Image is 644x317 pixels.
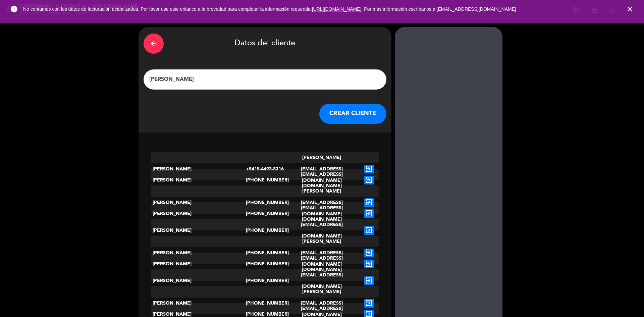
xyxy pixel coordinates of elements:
div: [EMAIL_ADDRESS][DOMAIN_NAME] [284,202,360,225]
i: exit_to_app [364,209,374,218]
div: [PERSON_NAME] [151,152,246,186]
i: exit_to_app [364,299,374,308]
div: [PHONE_NUMBER] [246,253,284,275]
div: [PERSON_NAME] [151,236,246,270]
div: Datos del cliente [144,32,386,55]
div: +5415-4493-8316 [246,152,284,186]
div: [PHONE_NUMBER] [246,202,284,225]
div: [PERSON_NAME] [151,253,246,275]
i: close [626,5,634,13]
div: [PERSON_NAME][EMAIL_ADDRESS][DOMAIN_NAME] [284,152,360,186]
div: [PHONE_NUMBER] [246,219,284,242]
div: [PHONE_NUMBER] [246,186,284,220]
i: exit_to_app [364,249,374,257]
div: [PERSON_NAME] [151,186,246,220]
i: exit_to_app [364,198,374,207]
div: [PERSON_NAME][EMAIL_ADDRESS][DOMAIN_NAME] [284,186,360,220]
i: error [10,5,18,13]
div: [EMAIL_ADDRESS][DOMAIN_NAME] [284,219,360,242]
div: [EMAIL_ADDRESS][DOMAIN_NAME] [284,253,360,275]
div: [PHONE_NUMBER] [246,169,284,192]
a: [URL][DOMAIN_NAME] [312,6,362,12]
i: exit_to_app [364,176,374,184]
div: [EMAIL_ADDRESS][DOMAIN_NAME] [284,269,360,292]
a: . Por más información escríbanos a [EMAIL_ADDRESS][DOMAIN_NAME] [362,6,516,12]
div: [PERSON_NAME] [151,169,246,192]
div: [PERSON_NAME] [151,202,246,225]
div: [PHONE_NUMBER] [246,269,284,292]
span: No contamos con los datos de facturación actualizados. Por favor use este enlance a la brevedad p... [23,6,516,12]
div: [PERSON_NAME][EMAIL_ADDRESS][DOMAIN_NAME] [284,236,360,270]
div: [PERSON_NAME] [151,219,246,242]
div: [PHONE_NUMBER] [246,236,284,270]
div: [EMAIL_ADDRESS][DOMAIN_NAME] [284,169,360,192]
i: arrow_back [150,40,158,48]
button: CREAR CLIENTE [319,104,386,124]
i: exit_to_app [364,165,374,173]
div: [PERSON_NAME] [151,269,246,292]
input: Escriba nombre, correo electrónico o número de teléfono... [149,75,381,84]
i: exit_to_app [364,260,374,268]
i: exit_to_app [364,226,374,235]
i: exit_to_app [364,276,374,285]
